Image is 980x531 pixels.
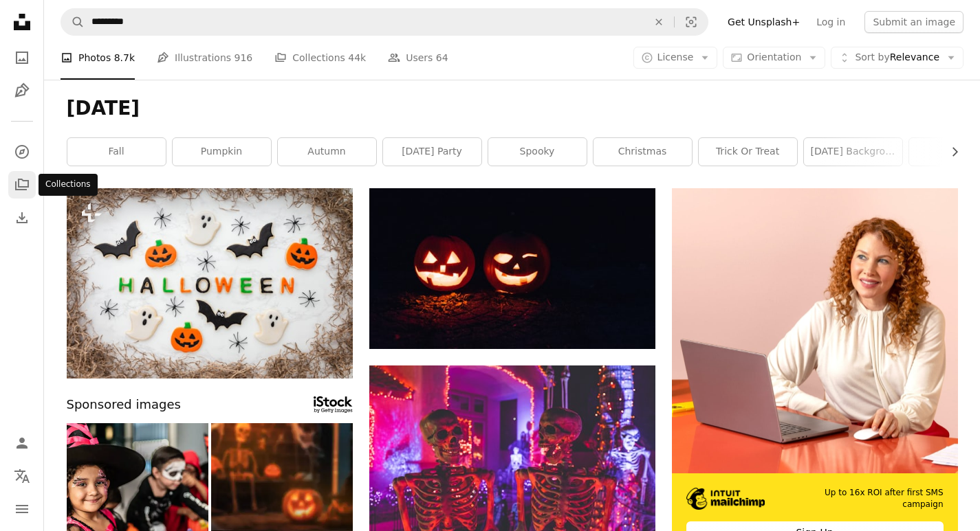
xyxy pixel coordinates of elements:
a: Collections [8,171,36,199]
a: spooky [488,138,587,166]
span: Relevance [855,51,939,65]
button: Sort byRelevance [831,47,963,69]
button: Clear [644,9,674,35]
a: christmas [594,138,692,166]
form: Find visuals sitewide [61,8,708,36]
a: a decorated cookie with halloween decorations on it [67,277,353,289]
a: Users 64 [388,36,448,80]
a: two lighted jack-o-lanterns during night time [369,262,655,274]
a: pumpkin [173,138,271,166]
a: Photos [8,44,36,71]
a: Illustrations 916 [157,36,252,80]
a: Download History [8,204,36,231]
span: Orientation [747,52,801,63]
a: Collections 44k [274,36,366,80]
h1: [DATE] [67,96,958,121]
a: Log in [808,11,853,33]
span: Up to 16x ROI after first SMS campaign [785,487,944,510]
button: scroll list to the right [942,138,958,166]
span: License [657,52,694,63]
button: License [633,47,718,69]
button: Submit an image [864,11,963,33]
button: Visual search [675,9,708,35]
img: two lighted jack-o-lanterns during night time [369,188,655,349]
a: two skeleton near white concrete building with string lights at daytime [369,454,655,466]
span: 44k [348,50,366,65]
a: [DATE] background [804,138,902,166]
img: file-1722962837469-d5d3a3dee0c7image [672,188,958,474]
a: Get Unsplash+ [719,11,808,33]
span: 64 [436,50,448,65]
a: Log in / Sign up [8,429,36,457]
button: Language [8,462,36,490]
a: [DATE] party [383,138,481,166]
a: fall [67,138,166,166]
button: Menu [8,495,36,523]
a: trick or treat [699,138,797,166]
button: Orientation [723,47,825,69]
a: autumn [278,138,376,166]
img: a decorated cookie with halloween decorations on it [67,188,353,379]
a: Home — Unsplash [8,8,36,38]
span: Sponsored images [67,395,181,415]
a: Illustrations [8,77,36,104]
span: 916 [235,50,253,65]
img: file-1690386555781-336d1949dad1image [686,488,765,510]
a: Explore [8,138,36,166]
span: Sort by [855,52,889,63]
button: Search Unsplash [61,9,85,35]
